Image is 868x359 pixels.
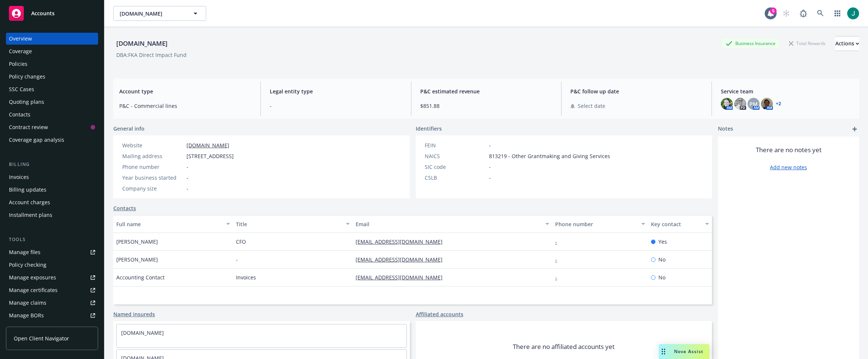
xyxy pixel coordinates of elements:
div: Total Rewards [785,39,829,48]
span: No [658,273,665,281]
div: Coverage gap analysis [9,134,64,146]
span: Invoices [236,273,256,281]
div: Manage exposures [9,272,56,283]
a: Coverage [6,45,98,57]
a: Installment plans [6,209,98,221]
span: - [236,256,238,263]
div: Website [122,141,184,149]
a: Manage files [6,246,98,258]
div: Policies [9,58,27,70]
div: CSLB [425,174,486,182]
span: General info [113,125,145,132]
a: - [555,274,563,281]
span: P&C estimated revenue [420,87,553,95]
a: [EMAIL_ADDRESS][DOMAIN_NAME] [356,256,448,263]
span: CFO [236,238,246,246]
span: [STREET_ADDRESS] [187,152,234,160]
a: Invoices [6,171,98,183]
a: add [850,125,859,134]
a: Policy changes [6,71,98,83]
div: SIC code [425,163,486,171]
a: Report a Bug [796,6,811,21]
button: Full name [113,215,233,233]
div: Phone number [555,220,637,228]
a: Accounts [6,3,98,24]
span: Yes [658,238,667,246]
span: $851.88 [420,102,553,110]
a: Account charges [6,196,98,208]
div: Contacts [9,109,30,121]
div: Phone number [122,163,184,171]
a: [EMAIL_ADDRESS][DOMAIN_NAME] [356,274,448,281]
div: Drag to move [659,344,668,359]
div: Key contact [651,220,701,228]
span: Notes [718,125,733,134]
a: Start snowing [779,6,794,21]
a: Affiliated accounts [416,310,463,318]
button: Title [233,215,353,233]
div: Manage files [9,246,41,258]
span: - [489,163,491,171]
div: Account charges [9,196,50,208]
span: Accounting Contact [116,273,165,281]
button: Actions [835,36,859,51]
div: Billing [6,161,98,168]
span: 813219 - Other Grantmaking and Giving Services [489,152,610,160]
div: Year business started [122,174,184,182]
div: Contract review [9,121,48,133]
span: Nova Assist [674,348,703,355]
button: [DOMAIN_NAME] [113,6,206,21]
div: Overview [9,33,32,45]
button: Email [353,215,552,233]
span: - [489,141,491,149]
a: Manage BORs [6,310,98,321]
a: Contacts [6,109,98,121]
span: Identifiers [416,125,442,132]
a: Manage certificates [6,284,98,296]
a: SSC Cases [6,83,98,95]
a: +2 [776,102,781,106]
div: SSC Cases [9,83,34,95]
a: Contacts [113,204,136,212]
img: photo [721,98,733,110]
div: Policy changes [9,71,45,83]
button: Phone number [552,215,648,233]
span: - [187,174,188,182]
div: Manage certificates [9,284,58,296]
a: Quoting plans [6,96,98,108]
img: photo [761,98,773,110]
div: Policy checking [9,259,46,271]
div: Billing updates [9,184,46,196]
a: Manage exposures [6,272,98,283]
a: Policy checking [6,259,98,271]
div: [DOMAIN_NAME] [113,39,171,48]
div: Tools [6,236,98,243]
div: Coverage [9,45,32,57]
span: Service team [721,87,853,95]
div: Full name [116,220,222,228]
span: Account type [119,87,252,95]
a: Named insureds [113,310,155,318]
span: There are no affiliated accounts yet [513,342,615,351]
span: No [658,256,665,263]
a: [DOMAIN_NAME] [121,329,164,336]
div: Quoting plans [9,96,44,108]
span: - [187,163,188,171]
a: - [555,256,563,263]
div: Business Insurance [722,39,779,48]
a: Overview [6,33,98,45]
a: - [555,238,563,245]
a: Add new notes [770,163,807,171]
span: Legal entity type [270,87,402,95]
div: Installment plans [9,209,52,221]
span: Select date [578,102,605,110]
div: Title [236,220,341,228]
img: photo [847,7,859,19]
div: Manage claims [9,297,46,309]
img: photo [734,98,746,110]
a: Switch app [830,6,845,21]
div: Mailing address [122,152,184,160]
span: Accounts [31,10,55,16]
span: PM [749,100,758,108]
div: Company size [122,185,184,192]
